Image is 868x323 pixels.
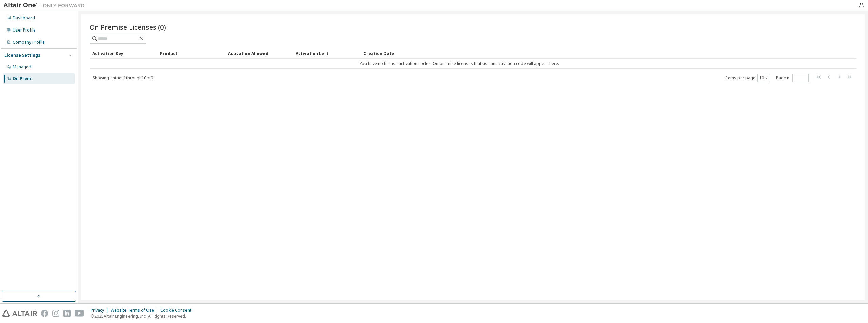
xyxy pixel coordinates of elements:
img: instagram.svg [52,310,59,317]
div: Managed [13,64,31,70]
div: License Settings [4,53,40,58]
span: On Premise Licenses (0) [90,22,166,32]
div: On Prem [13,76,31,81]
button: 10 [759,75,768,81]
img: altair_logo.svg [2,310,37,317]
div: Privacy [91,308,111,313]
span: Page n. [776,74,809,82]
div: Cookie Consent [160,308,195,313]
div: Website Terms of Use [111,308,160,313]
div: User Profile [13,27,36,33]
span: Items per page [725,74,770,82]
img: Altair One [3,2,88,9]
div: Product [160,48,222,59]
div: Activation Allowed [228,48,290,59]
td: You have no license activation codes. On-premise licenses that use an activation code will appear... [90,59,829,69]
div: Company Profile [13,40,45,45]
div: Activation Key [92,48,155,59]
div: Dashboard [13,15,35,21]
p: © 2025 Altair Engineering, Inc. All Rights Reserved. [91,313,195,319]
img: youtube.svg [75,310,84,317]
div: Activation Left [296,48,358,59]
img: linkedin.svg [63,310,71,317]
span: Showing entries 1 through 10 of 0 [93,75,153,81]
img: facebook.svg [41,310,48,317]
div: Creation Date [363,48,827,59]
